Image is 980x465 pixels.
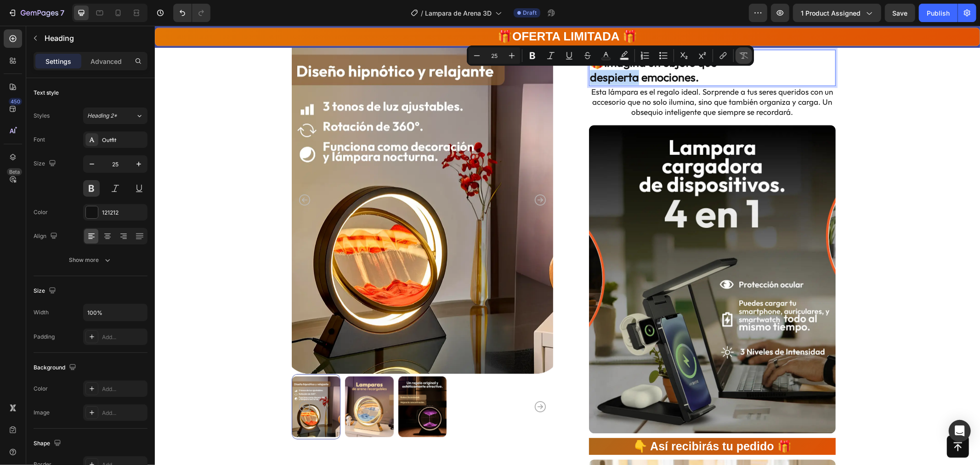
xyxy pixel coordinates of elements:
div: Text style [34,89,59,97]
div: Show more [69,255,112,265]
div: Padding [34,333,55,341]
div: Shape [34,437,63,450]
div: Color [34,385,48,393]
span: / [421,8,423,18]
div: Styles [34,112,50,120]
div: Add... [102,409,145,417]
p: Settings [45,57,71,66]
button: Carousel Next Arrow [380,169,391,180]
button: 7 [4,4,68,22]
div: Publish [927,8,950,18]
p: Advanced [91,57,122,66]
div: Add... [102,385,145,393]
button: Heading 2* [83,108,147,124]
button: Carousel Back Arrow [144,375,155,386]
h2: Rich Text Editor. Editing area: main [434,28,681,60]
button: Carousel Next Arrow [380,375,391,386]
button: Publish [919,4,957,22]
iframe: Design area [155,26,980,465]
button: Show more [34,252,147,268]
div: Outfit [102,136,145,144]
div: Align [34,230,59,243]
p: 7 [60,7,64,18]
div: Open Intercom Messenger [949,420,971,442]
div: Image [34,408,50,417]
div: Beta [7,168,22,176]
div: Font [34,136,45,144]
div: Editor contextual toolbar [467,45,754,66]
div: Width [34,308,49,317]
div: Size [34,158,58,170]
span: Lampara de Arena 3D [425,8,492,18]
span: Save [893,9,908,17]
img: Producto [434,99,681,408]
div: Add... [102,333,145,341]
h2: Esta lámpara es el regalo ideal. Sorprende a tus seres queridos con un accesorio que no solo ilum... [434,60,681,92]
div: Size [34,285,58,297]
div: Color [34,208,48,216]
button: 1 product assigned [793,4,881,22]
span: Draft [523,9,537,17]
p: 🎁Imagina un objeto que despierta emociones. [435,29,680,59]
input: Auto [84,304,147,321]
span: Heading 2* [87,112,117,120]
div: Background [34,362,78,374]
button: Save [885,4,915,22]
span: 1 product assigned [801,8,861,18]
div: 450 [9,98,22,105]
div: Undo/Redo [173,4,210,22]
div: 121212 [102,209,145,217]
p: Heading [45,33,144,44]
